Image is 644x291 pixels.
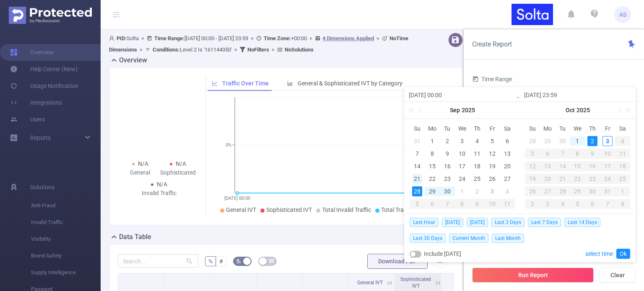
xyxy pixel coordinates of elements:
[440,185,455,198] td: September 30, 2025
[119,55,147,65] h2: Overview
[525,185,540,198] td: October 26, 2025
[502,174,512,184] div: 27
[570,135,585,147] td: October 1, 2025
[500,147,515,160] td: September 13, 2025
[455,160,470,173] td: September 17, 2025
[153,46,232,53] span: Level 2 Is '161144050'
[425,199,440,209] div: 6
[570,198,585,210] td: November 5, 2025
[616,249,630,259] a: Ok
[470,147,485,160] td: September 11, 2025
[600,185,615,198] td: October 31, 2025
[524,90,631,100] input: End date
[572,136,582,146] div: 1
[412,174,422,184] div: 21
[615,185,630,198] td: November 1, 2025
[540,149,555,159] div: 6
[525,147,540,160] td: October 5, 2025
[425,173,440,185] td: September 22, 2025
[615,161,630,171] div: 18
[410,125,425,132] span: Su
[492,234,524,243] span: Last Month
[570,199,585,209] div: 5
[585,149,600,159] div: 9
[219,258,223,265] span: #
[585,185,600,198] td: October 30, 2025
[222,80,269,87] span: Traffic Over Time
[585,125,600,132] span: Th
[600,161,615,171] div: 17
[412,186,422,196] div: 28
[269,46,277,53] span: >
[31,197,101,214] span: Anti-Fraud
[440,125,455,132] span: Tu
[10,61,78,77] a: Help Center (New)
[449,234,488,243] span: Current Month
[157,181,167,188] span: N/A
[602,136,613,146] div: 3
[540,186,555,196] div: 27
[615,122,630,135] th: Sat
[570,161,585,171] div: 15
[109,36,117,41] i: icon: user
[585,246,613,262] a: select time
[600,135,615,147] td: October 3, 2025
[322,35,374,41] u: 4 Dimensions Applied
[485,147,500,160] td: September 12, 2025
[457,161,467,171] div: 17
[555,185,570,198] td: October 28, 2025
[440,147,455,160] td: September 9, 2025
[442,186,452,196] div: 30
[427,174,437,184] div: 22
[322,206,371,213] span: Total Invalid Traffic
[455,185,470,198] td: October 1, 2025
[600,268,636,283] button: Clear
[425,125,440,132] span: Mo
[425,135,440,147] td: September 1, 2025
[600,125,615,132] span: Fr
[485,173,500,185] td: September 26, 2025
[410,147,425,160] td: September 7, 2025
[491,218,525,227] span: Last 3 Days
[10,77,78,94] a: Usage Notification
[570,125,585,132] span: We
[502,149,512,159] div: 13
[555,186,570,196] div: 28
[472,136,482,146] div: 4
[442,149,452,159] div: 9
[525,149,540,159] div: 5
[570,173,585,185] td: October 22, 2025
[247,46,269,53] b: No Filters
[425,185,440,198] td: September 29, 2025
[600,147,615,160] td: October 10, 2025
[472,268,594,283] button: Run Report
[540,122,555,135] th: Mon
[585,160,600,173] td: October 16, 2025
[269,258,274,263] i: icon: table
[555,135,570,147] td: September 30, 2025
[472,174,482,184] div: 25
[500,199,515,209] div: 11
[440,160,455,173] td: September 16, 2025
[224,196,250,201] tspan: [DATE] 00:00
[540,125,555,132] span: Mo
[555,125,570,132] span: Tu
[615,102,623,118] a: Next month (PageDown)
[585,199,600,209] div: 6
[154,35,184,41] b: Time Range:
[600,122,615,135] th: Fri
[600,186,615,196] div: 31
[408,102,418,118] a: Last year (Control + left)
[455,199,470,209] div: 8
[570,147,585,160] td: October 8, 2025
[470,135,485,147] td: September 4, 2025
[30,134,51,141] span: Reports
[500,125,515,132] span: Sa
[565,102,576,118] a: Oct
[410,198,425,210] td: October 5, 2025
[31,231,101,247] span: Visibility
[585,135,600,147] td: October 2, 2025
[117,35,127,41] b: PID:
[525,125,540,132] span: Su
[410,173,425,185] td: September 21, 2025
